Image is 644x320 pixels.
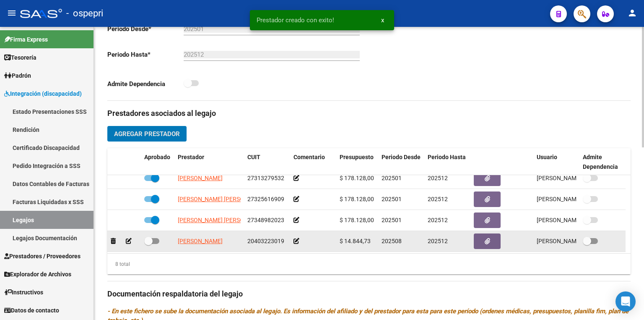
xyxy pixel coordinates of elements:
[340,196,374,202] span: $ 178.128,00
[107,126,187,142] button: Agregar Prestador
[428,175,448,181] span: 202512
[141,148,174,176] datatable-header-cell: Aprobado
[247,154,260,160] span: CUIT
[382,196,402,202] span: 202501
[66,4,103,23] span: - ospepri
[340,217,374,223] span: $ 178.128,00
[533,148,579,176] datatable-header-cell: Usuario
[537,238,602,244] span: [PERSON_NAME] [DATE]
[4,35,48,44] span: Firma Express
[4,71,31,80] span: Padrón
[247,217,284,223] span: 27348982023
[340,238,371,244] span: $ 14.844,73
[428,154,466,160] span: Periodo Hasta
[107,50,184,59] p: Periodo Hasta
[428,217,448,223] span: 202512
[4,270,71,279] span: Explorador de Archivos
[424,148,470,176] datatable-header-cell: Periodo Hasta
[4,306,59,315] span: Datos de contacto
[257,16,334,24] span: Prestador creado con exito!
[107,260,130,269] div: 8 total
[290,148,336,176] datatable-header-cell: Comentario
[381,16,384,24] span: x
[107,288,631,300] h3: Documentación respaldatoria del legajo
[178,196,269,202] span: [PERSON_NAME] [PERSON_NAME]
[293,154,325,160] span: Comentario
[247,238,284,244] span: 20403223019
[4,288,43,297] span: Instructivos
[178,154,204,160] span: Prestador
[378,148,424,176] datatable-header-cell: Periodo Desde
[174,148,244,176] datatable-header-cell: Prestador
[627,8,637,18] mat-icon: person
[7,8,17,18] mat-icon: menu
[537,217,602,223] span: [PERSON_NAME] [DATE]
[583,154,618,170] span: Admite Dependencia
[382,238,402,244] span: 202508
[178,238,223,244] span: [PERSON_NAME]
[537,154,557,160] span: Usuario
[107,24,184,34] p: Periodo Desde
[537,175,602,181] span: [PERSON_NAME] [DATE]
[615,291,636,312] div: Open Intercom Messenger
[428,196,448,202] span: 202512
[114,130,180,138] span: Agregar Prestador
[4,89,82,98] span: Integración (discapacidad)
[340,154,374,160] span: Presupuesto
[107,79,184,89] p: Admite Dependencia
[107,108,631,119] h3: Prestadores asociados al legajo
[4,53,36,62] span: Tesorería
[579,148,626,176] datatable-header-cell: Admite Dependencia
[178,217,269,223] span: [PERSON_NAME] [PERSON_NAME]
[340,175,374,181] span: $ 178.128,00
[336,148,378,176] datatable-header-cell: Presupuesto
[428,238,448,244] span: 202512
[537,196,602,202] span: [PERSON_NAME] [DATE]
[4,252,80,261] span: Prestadores / Proveedores
[382,217,402,223] span: 202501
[178,175,223,181] span: [PERSON_NAME]
[144,154,170,160] span: Aprobado
[382,175,402,181] span: 202501
[247,175,284,181] span: 27313279532
[382,154,421,160] span: Periodo Desde
[247,196,284,202] span: 27325616909
[374,13,391,28] button: x
[244,148,290,176] datatable-header-cell: CUIT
